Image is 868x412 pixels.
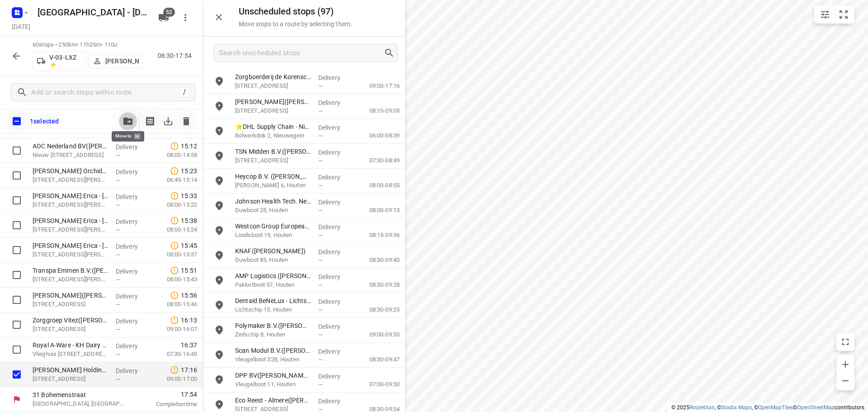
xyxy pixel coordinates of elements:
[170,241,179,250] svg: Late
[318,157,323,164] span: —
[49,54,83,68] p: V-03-LXZ ⚡
[163,8,175,17] span: 52
[152,374,197,384] p: 09:00-17:00
[116,242,149,251] p: Delivery
[116,267,149,276] p: Delivery
[181,216,197,225] span: 15:38
[116,152,120,159] span: —
[30,118,59,125] p: 1 selected
[116,376,120,383] span: —
[33,374,108,384] p: [STREET_ADDRESS]
[170,166,179,175] svg: Late
[318,123,352,132] p: Delivery
[152,300,197,309] p: 08:00-15:46
[152,250,197,259] p: 08:00-15:37
[33,241,108,250] p: Van Winden Erica - Warmoesweg 14(Jesse Hebels)
[33,225,108,234] p: [STREET_ADDRESS][PERSON_NAME]
[318,182,323,189] span: —
[33,142,108,151] p: AOC Nederland BV(Annette Duindam)
[355,330,400,339] p: 09:00-09:55
[239,6,352,17] h5: Unscheduled stops ( 97 )
[34,5,151,19] h5: [GEOGRAPHIC_DATA] - [DATE]
[8,21,34,32] h5: [DATE]
[318,356,323,363] span: —
[797,404,835,411] a: OpenStreetMap
[235,380,311,389] p: Vleugelboot 11, Houten
[116,317,149,326] p: Delivery
[355,231,400,240] p: 08:15-09:36
[355,81,400,90] p: 09:00-17:16
[116,251,120,258] span: —
[158,51,195,61] p: 06:30-17:54
[235,330,311,339] p: Zeilschip 8, Houten
[33,51,87,71] button: V-03-LXZ ⚡
[318,148,352,157] p: Delivery
[318,282,323,289] span: —
[235,172,311,181] p: Heycop B.V. (Evelyne Minkenberg)
[181,365,197,374] span: 17:16
[152,175,197,185] p: 06:45-15:14
[33,200,108,209] p: [STREET_ADDRESS][PERSON_NAME]
[170,365,179,374] svg: Late
[235,355,311,364] p: Vleugelboot 32B, Houten
[170,291,179,300] svg: Late
[152,225,197,234] p: 08:00-15:24
[181,142,197,151] span: 15:12
[137,400,197,409] p: Completion time
[318,247,352,256] p: Delivery
[33,365,108,374] p: L. Harms Holding BV(Luchel Harms)
[318,322,352,331] p: Delivery
[8,266,26,284] span: Select
[318,83,323,90] span: —
[8,291,26,309] span: Select
[181,316,197,325] span: 16:13
[116,292,149,301] p: Delivery
[235,147,311,156] p: TSN Midden B.V.(Dune van den Broer)
[318,397,352,406] p: Delivery
[355,305,400,314] p: 08:30-09:25
[170,191,179,200] svg: Late
[116,202,120,208] span: —
[203,69,405,411] div: grid
[8,216,26,234] span: Select
[170,142,179,151] svg: Late
[33,41,143,49] p: 60 stops • 250km • 11h25m • 110u
[235,280,311,289] p: Pakketboot 57, Houten
[116,142,149,152] p: Delivery
[33,325,108,334] p: [STREET_ADDRESS]
[33,341,108,350] p: Royal A-Ware - KH Dairy Sourcing BV(Martina Valke)
[318,173,352,182] p: Delivery
[137,390,197,399] span: 17:54
[355,106,400,115] p: 08:15-09:05
[318,347,352,356] p: Delivery
[318,198,352,207] p: Delivery
[170,216,179,225] svg: Late
[8,316,26,334] span: Select
[33,191,108,200] p: Van Winden Erica - Warmoesweg 23(Jesse Hebels)
[152,325,197,334] p: 09:00-16:07
[816,5,834,24] button: Map settings
[235,346,311,355] p: Scan Modul B.V.(Danielle van Galen)
[33,390,127,399] p: 31 Bohemenstraat
[141,112,159,130] button: Print shipping label
[689,404,715,411] a: Routetitan
[116,276,120,283] span: —
[318,331,323,338] span: —
[235,271,311,280] p: AMP Logistics (Remko Amesz)
[33,216,108,225] p: Van Winden Erica - Warmoesweg 13(Jesse Hebels)
[116,177,120,184] span: —
[33,316,108,325] p: Zorggroep Vitez(Annemiek Goelema)
[33,291,108,300] p: Van Winden Erica - Perkgoed(Jesse Hebels)
[105,57,139,65] p: [PERSON_NAME]
[235,396,311,405] p: Eco Reest - Almere(Ronny Huls)
[355,131,400,140] p: 06:00-08:39
[152,350,197,359] p: 07:30-16:40
[33,399,127,408] p: [GEOGRAPHIC_DATA], [GEOGRAPHIC_DATA]
[170,316,179,325] svg: Late
[235,206,311,215] p: Duwboot 25, Houten
[318,272,352,281] p: Delivery
[235,256,311,265] p: Duwboot 85, Houten
[318,133,323,139] span: —
[318,232,323,239] span: —
[355,355,400,364] p: 08:30-09:47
